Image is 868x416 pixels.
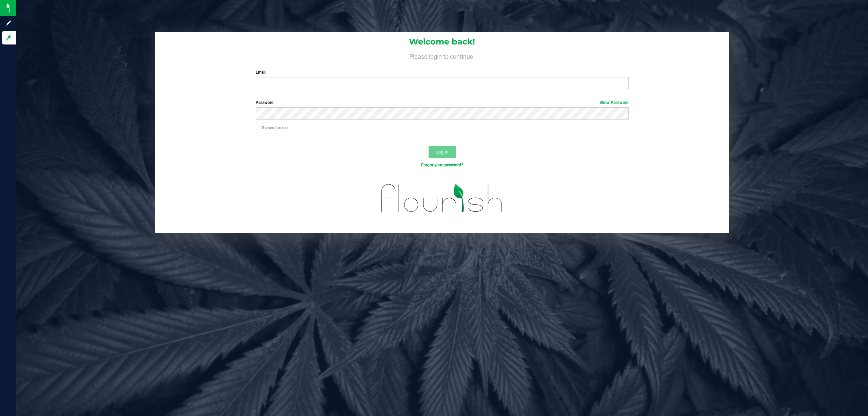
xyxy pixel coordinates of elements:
label: Remember me [256,125,288,131]
button: Log In [429,146,456,158]
inline-svg: Sign up [5,20,12,26]
inline-svg: Log in [5,34,12,41]
span: Log In [435,149,449,155]
label: Email [256,69,629,75]
input: Remember me [256,126,260,130]
span: Password [256,100,274,105]
a: Forgot your password? [421,163,463,167]
h1: Welcome back! [155,37,730,46]
img: flourish_logo.svg [370,175,514,221]
h4: Please login to continue. [155,52,730,60]
a: Show Password [599,100,629,105]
